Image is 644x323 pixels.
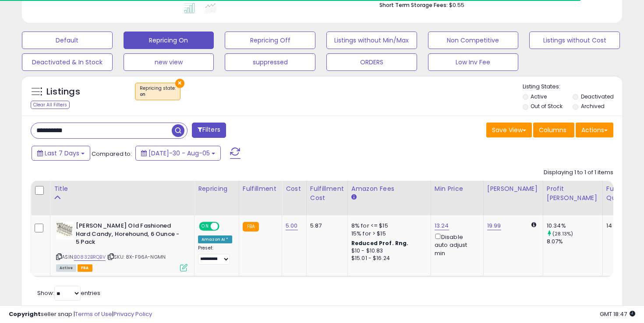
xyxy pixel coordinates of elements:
[487,221,501,230] a: 19.99
[310,222,341,230] div: 5.87
[22,32,113,49] button: Default
[45,149,79,158] span: Last 7 Days
[92,150,132,158] span: Compared to:
[326,32,417,49] button: Listings without Min/Max
[56,222,188,270] div: ASIN:
[523,83,623,91] p: Listing States:
[135,146,221,161] button: [DATE]-30 - Aug-05
[198,184,235,193] div: Repricing
[243,222,259,232] small: FBA
[351,193,357,201] small: Amazon Fees.
[225,32,315,49] button: Repricing Off
[581,102,605,110] label: Archived
[78,264,92,272] span: FBA
[533,123,574,137] button: Columns
[32,146,90,161] button: Last 7 Days
[449,1,464,9] span: $0.55
[56,264,76,272] span: All listings currently available for purchase on Amazon
[286,184,303,193] div: Cost
[225,53,315,71] button: suppressed
[75,310,112,318] a: Terms of Use
[140,91,176,98] div: on
[326,53,417,71] button: ORDERS
[351,239,409,247] b: Reduced Prof. Rng.
[606,184,637,203] div: Fulfillable Quantity
[243,184,278,193] div: Fulfillment
[198,245,232,265] div: Preset:
[351,184,427,193] div: Amazon Fees
[37,289,100,297] span: Show: entries
[531,102,563,110] label: Out of Stock
[351,247,424,255] div: $10 - $10.83
[547,222,602,230] div: 10.34%
[547,184,599,203] div: Profit [PERSON_NAME]
[200,223,211,230] span: ON
[435,221,449,230] a: 13.24
[286,221,298,230] a: 5.00
[310,184,344,203] div: Fulfillment Cost
[175,79,184,88] button: ×
[140,85,176,98] span: Repricing state :
[351,255,424,262] div: $15.01 - $16.24
[552,230,573,237] small: (28.13%)
[435,184,480,193] div: Min Price
[529,32,620,49] button: Listings without Cost
[606,222,633,230] div: 14
[379,1,448,9] b: Short Term Storage Fees:
[107,253,166,260] span: | SKU: 8X-F96A-NGMN
[9,310,152,319] div: seller snap | |
[544,169,613,177] div: Displaying 1 to 1 of 1 items
[428,32,519,49] button: Non Competitive
[600,310,635,318] span: 2025-08-13 18:47 GMT
[149,149,210,158] span: [DATE]-30 - Aug-05
[192,123,226,138] button: Filters
[9,310,41,318] strong: Copyright
[31,101,70,109] div: Clear All Filters
[547,238,602,246] div: 8.07%
[124,32,214,49] button: Repricing On
[22,53,113,71] button: Deactivated & In Stock
[576,123,613,137] button: Actions
[351,222,424,230] div: 8% for <= $15
[124,53,214,71] button: new view
[113,310,152,318] a: Privacy Policy
[74,253,106,261] a: B0832BRQBV
[218,223,232,230] span: OFF
[56,222,74,239] img: 51B5ZxeChoL._SL40_.jpg
[198,235,232,243] div: Amazon AI *
[539,126,566,134] span: Columns
[581,93,614,100] label: Deactivated
[351,230,424,238] div: 15% for > $15
[435,232,477,257] div: Disable auto adjust min
[54,184,191,193] div: Title
[428,53,519,71] button: Low Inv Fee
[487,184,539,193] div: [PERSON_NAME]
[486,123,532,137] button: Save View
[76,222,182,249] b: [PERSON_NAME] Old Fashioned Hard Candy, Horehound, 6 Ounce - 5 Pack
[46,86,80,98] h5: Listings
[531,93,547,100] label: Active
